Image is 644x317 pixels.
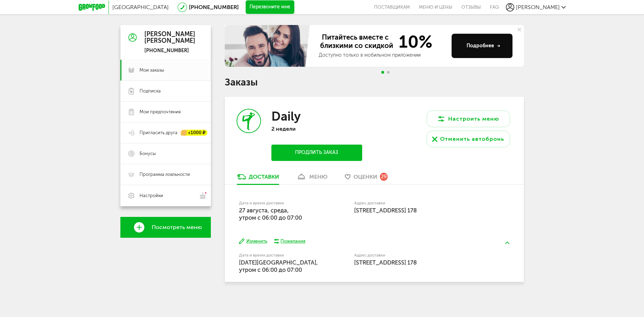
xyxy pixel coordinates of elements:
[354,201,484,205] label: Адрес доставки
[341,173,391,184] a: Оценки 29
[380,173,388,180] div: 29
[144,48,195,54] div: [PHONE_NUMBER]
[225,25,312,67] img: family-banner.579af9d.jpg
[140,67,164,73] span: Мои заказы
[381,71,384,74] span: Go to slide 1
[120,143,211,164] a: Бонусы
[144,31,195,45] div: [PERSON_NAME] [PERSON_NAME]
[239,201,319,205] label: Дата и время доставки
[354,253,484,257] label: Адрес доставки
[140,193,163,199] span: Настройки
[440,135,504,143] div: Отменить автобронь
[271,125,362,132] p: 2 недели
[189,4,239,10] a: [PHONE_NUMBER]
[140,130,177,136] span: Пригласить друга
[249,173,279,180] div: Доставки
[271,145,362,161] button: Продлить заказ
[280,238,305,244] div: Пожелания
[239,253,319,257] label: Дата и время доставки
[140,171,190,178] span: Программа лояльности
[239,238,267,245] button: Изменить
[505,242,509,244] img: arrow-up-green.5eb5f82.svg
[120,217,211,238] a: Посмотреть меню
[120,60,211,81] a: Мои заказы
[140,151,156,157] span: Бонусы
[427,111,510,127] button: Настроить меню
[140,109,181,115] span: Мои предпочтения
[516,4,560,10] span: [PERSON_NAME]
[246,0,294,14] button: Перезвоните мне
[181,130,207,136] div: +1000 ₽
[293,173,331,184] a: меню
[319,52,446,59] div: Доступно только в мобильном приложении
[112,4,169,10] span: [GEOGRAPHIC_DATA]
[120,185,211,206] a: Настройки
[152,224,202,230] span: Посмотреть меню
[427,131,510,147] button: Отменить автобронь
[140,88,161,94] span: Подписка
[354,207,417,214] span: [STREET_ADDRESS] 178
[120,164,211,185] a: Программа лояльности
[271,109,301,124] h3: Daily
[233,173,283,184] a: Доставки
[319,33,395,50] span: Питайтесь вместе с близкими со скидкой
[354,259,417,266] span: [STREET_ADDRESS] 178
[239,259,318,273] span: [DATE][GEOGRAPHIC_DATA], утром c 06:00 до 07:00
[274,238,306,244] button: Пожелания
[395,33,432,50] span: 10%
[387,71,390,74] span: Go to slide 2
[353,173,377,180] span: Оценки
[239,207,302,221] span: 27 августа, среда, утром c 06:00 до 07:00
[120,101,211,122] a: Мои предпочтения
[309,173,327,180] div: меню
[120,122,211,143] a: Пригласить друга +1000 ₽
[452,34,512,58] button: Подробнее
[467,42,500,49] div: Подробнее
[120,81,211,101] a: Подписка
[225,78,524,87] h1: Заказы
